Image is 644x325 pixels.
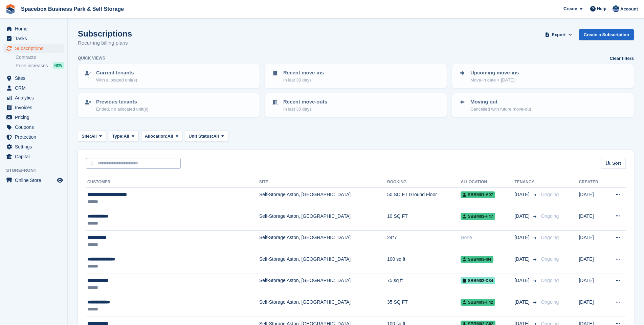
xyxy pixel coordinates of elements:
[15,83,55,93] span: CRM
[109,131,138,142] button: Type: All
[213,133,219,140] span: All
[3,122,64,132] a: menu
[461,256,493,263] span: SBBM03-I04
[15,113,55,122] span: Pricing
[461,213,495,220] span: SBBM03-H47
[514,256,531,263] span: [DATE]
[541,256,559,262] span: Ongoing
[453,94,633,116] a: Moving out Cancelled with future move-out
[541,235,559,240] span: Ongoing
[461,299,495,306] span: SBBM03-H42
[15,122,55,132] span: Coupons
[563,5,577,12] span: Create
[283,77,324,84] p: In last 30 days
[78,29,132,38] h1: Subscriptions
[3,113,64,122] a: menu
[3,152,64,161] a: menu
[387,295,461,317] td: 35 SQ FT
[15,44,55,53] span: Subscriptions
[15,93,55,102] span: Analytics
[544,29,574,40] button: Export
[16,54,64,61] a: Contracts
[3,24,64,33] a: menu
[79,65,259,87] a: Current tenants With allocated unit(s)
[387,209,461,231] td: 10 SQ FT
[78,39,132,47] p: Recurring billing plans
[145,133,168,140] span: Allocation:
[579,231,606,252] td: [DATE]
[15,103,55,112] span: Invoices
[185,131,228,142] button: Unit Status: All
[612,160,621,167] span: Sort
[6,167,67,174] span: Storefront
[3,176,64,185] a: menu
[387,252,461,274] td: 100 sq ft
[56,176,64,184] a: Preview store
[470,106,531,113] p: Cancelled with future move-out
[387,188,461,209] td: 50 SQ FT Ground Floor
[259,231,387,252] td: Self-Storage Aston, [GEOGRAPHIC_DATA]
[283,98,327,106] p: Recent move-outs
[15,176,55,185] span: Online Store
[283,106,327,113] p: In last 30 days
[470,98,531,106] p: Moving out
[259,209,387,231] td: Self-Storage Aston, [GEOGRAPHIC_DATA]
[53,62,64,69] div: NEW
[514,234,531,241] span: [DATE]
[79,94,259,116] a: Previous tenants Ended, no allocated unit(s)
[453,65,633,87] a: Upcoming move-ins Move-in date > [DATE]
[168,133,173,140] span: All
[15,142,55,152] span: Settings
[3,73,64,83] a: menu
[387,177,461,188] th: Booking
[470,69,519,77] p: Upcoming move-ins
[96,106,149,113] p: Ended, no allocated unit(s)
[541,192,559,197] span: Ongoing
[78,131,106,142] button: Site: All
[461,177,514,188] th: Allocation
[541,278,559,283] span: Ongoing
[470,77,519,84] p: Move-in date > [DATE]
[15,152,55,161] span: Capital
[266,65,446,87] a: Recent move-ins In last 30 days
[579,188,606,209] td: [DATE]
[78,55,105,61] h6: Quick views
[259,252,387,274] td: Self-Storage Aston, [GEOGRAPHIC_DATA]
[597,5,606,12] span: Help
[514,177,538,188] th: Tenancy
[112,133,124,140] span: Type:
[96,77,137,84] p: With allocated unit(s)
[16,62,64,69] a: Price increases NEW
[541,299,559,305] span: Ongoing
[461,191,495,198] span: SBBM01-A07
[259,274,387,295] td: Self-Storage Aston, [GEOGRAPHIC_DATA]
[579,252,606,274] td: [DATE]
[141,131,182,142] button: Allocation: All
[579,209,606,231] td: [DATE]
[96,98,149,106] p: Previous tenants
[5,4,16,14] img: stora-icon-8386f47178a22dfd0bd8f6a31ec36ba5ce8667c1dd55bd0f319d3a0aa187defe.svg
[124,133,129,140] span: All
[18,3,127,15] a: Spacebox Business Park & Self Storage
[96,69,137,77] p: Current tenants
[15,132,55,142] span: Protection
[16,63,48,69] span: Price increases
[461,277,495,284] span: SBBM02-D34
[82,133,91,140] span: Site:
[461,234,514,241] div: None
[514,299,531,306] span: [DATE]
[86,177,259,188] th: Customer
[579,177,606,188] th: Created
[3,44,64,53] a: menu
[541,213,559,219] span: Ongoing
[552,31,565,38] span: Export
[387,274,461,295] td: 75 sq ft
[3,34,64,43] a: menu
[91,133,97,140] span: All
[259,295,387,317] td: Self-Storage Aston, [GEOGRAPHIC_DATA]
[15,34,55,43] span: Tasks
[579,295,606,317] td: [DATE]
[579,29,634,40] a: Create a Subscription
[579,274,606,295] td: [DATE]
[620,6,638,13] span: Account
